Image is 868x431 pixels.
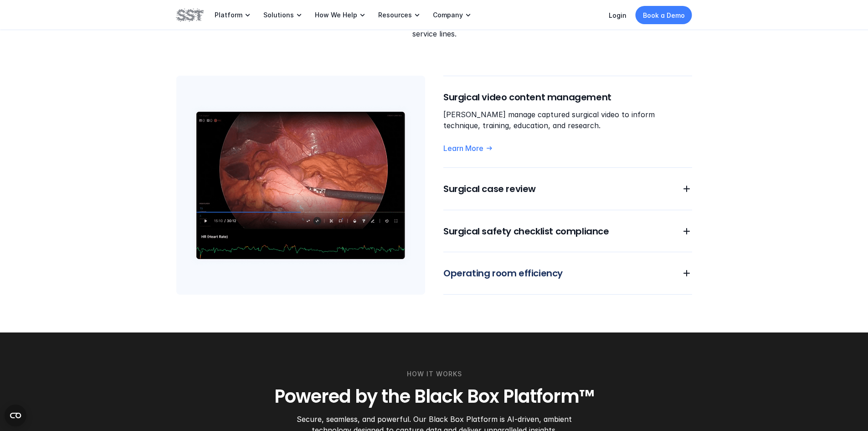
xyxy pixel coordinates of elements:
[406,369,462,379] p: HOW IT WORKS
[315,11,357,19] p: How We Help
[176,7,204,23] img: SST logo
[443,182,670,195] h6: Surgical case review
[263,11,294,19] p: Solutions
[636,6,692,24] a: Book a Demo
[5,405,26,426] button: Open CMP widget
[215,11,242,19] p: Platform
[443,91,692,104] h6: Surgical video content management
[279,6,589,39] p: Our all-in-one solution includes four software modules specifically designed to illuminate how su...
[443,144,483,153] p: Learn More
[433,11,463,19] p: Company
[443,225,670,238] h6: Surgical safety checklist compliance
[443,109,692,131] p: [PERSON_NAME] manage captured surgical video to inform technique, training, education, and research.
[443,267,670,280] h6: Operating room efficiency
[176,384,692,408] h3: Powered by the Black Box Platform™
[443,144,692,153] a: Learn More
[378,11,412,19] p: Resources
[609,11,627,19] a: Login
[643,10,685,20] p: Book a Demo
[176,76,425,295] img: Surgical feed imagery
